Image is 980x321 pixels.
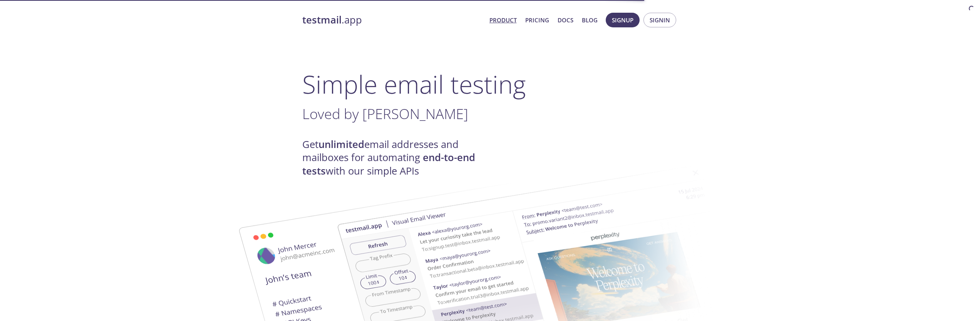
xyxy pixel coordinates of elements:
a: Pricing [525,15,549,25]
a: Blog [582,15,598,25]
span: Loved by [PERSON_NAME] [302,104,468,123]
span: Signin [650,15,670,25]
h1: Simple email testing [302,69,678,99]
strong: unlimited [318,138,364,151]
a: Product [489,15,517,25]
a: testmail.app [302,13,483,27]
a: Docs [558,15,573,25]
button: Signup [606,13,640,27]
span: Signup [612,15,633,25]
strong: end-to-end tests [302,151,475,177]
button: Signin [643,13,676,27]
strong: testmail [302,13,342,27]
h4: Get email addresses and mailboxes for automating with our simple APIs [302,138,490,178]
